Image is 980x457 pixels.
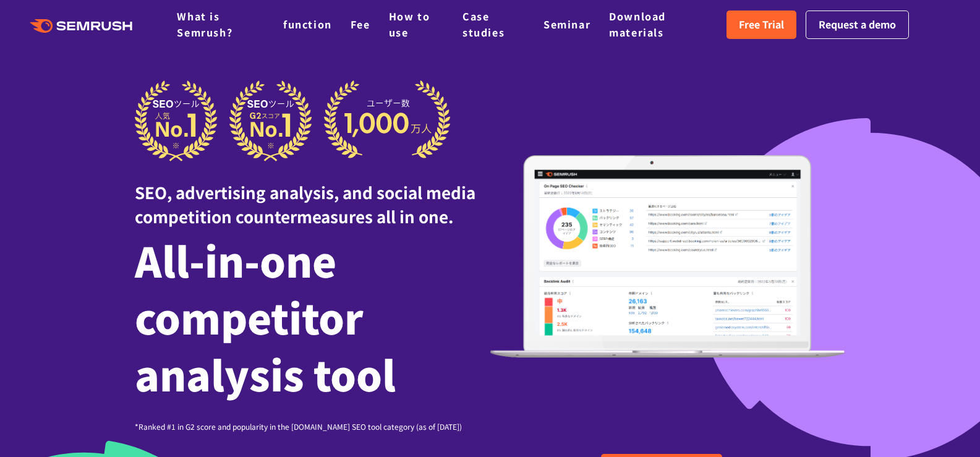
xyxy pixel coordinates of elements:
font: SEO, advertising analysis, and social media competition countermeasures all in one. [135,181,475,228]
font: competitor analysis tool [135,287,396,403]
font: Request a demo [819,17,896,32]
font: All-in-one [135,230,336,289]
a: Fee [351,17,370,32]
font: Free Trial [739,17,784,32]
a: Seminar [543,17,590,32]
font: *Ranked #1 in G2 score and popularity in the [DOMAIN_NAME] SEO tool category (as of [DATE]) [135,421,462,432]
a: Case studies [462,9,505,40]
a: Download materials [609,9,666,40]
a: What is Semrush? [177,9,232,40]
a: Free Trial [726,11,796,39]
a: How to use [389,9,430,40]
a: Request a demo [806,11,909,39]
a: function [283,17,332,32]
